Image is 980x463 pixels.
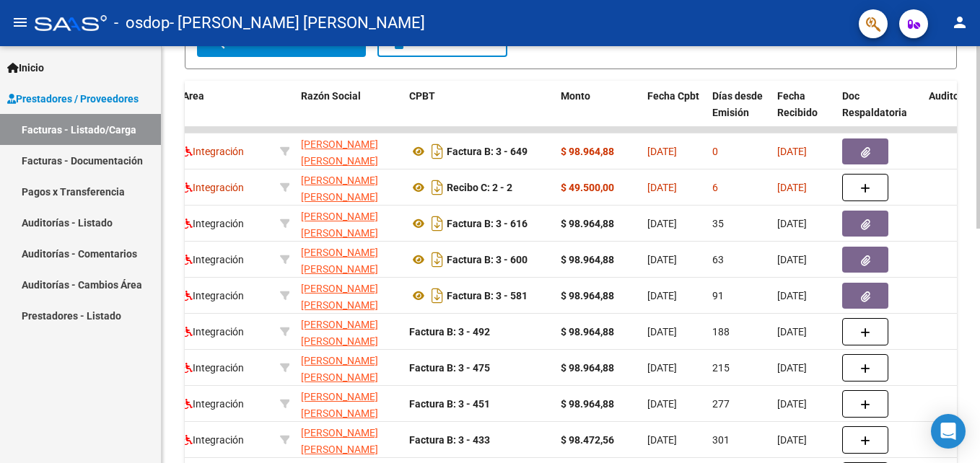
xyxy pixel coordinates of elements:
[647,90,699,102] span: Fecha Cpbt
[777,182,807,193] span: [DATE]
[183,398,244,410] span: Integración
[403,81,555,144] datatable-header-cell: CPBT
[301,172,398,203] div: 27381875682
[301,247,378,275] span: [PERSON_NAME] [PERSON_NAME]
[642,81,706,144] datatable-header-cell: Fecha Cpbt
[409,326,490,338] strong: Factura B: 3 - 492
[409,434,490,446] strong: Factura B: 3 - 433
[777,290,807,301] span: [DATE]
[301,353,398,383] div: 27337276089
[7,60,44,76] span: Inicio
[183,290,244,301] span: Integración
[301,391,378,419] span: [PERSON_NAME] [PERSON_NAME]
[712,90,763,118] span: Días desde Emisión
[447,218,528,229] strong: Factura B: 3 - 616
[409,362,490,374] strong: Factura B: 3 - 475
[647,362,677,374] span: [DATE]
[447,254,528,265] strong: Factura B: 3 - 600
[301,355,378,383] span: [PERSON_NAME] [PERSON_NAME]
[561,290,614,301] strong: $ 98.964,88
[706,81,771,144] datatable-header-cell: Días desde Emisión
[771,81,836,144] datatable-header-cell: Fecha Recibido
[114,7,170,39] span: - osdop
[836,81,923,144] datatable-header-cell: Doc Respaldatoria
[301,425,398,455] div: 27337276089
[428,176,447,199] i: Descargar documento
[777,434,807,446] span: [DATE]
[301,208,398,239] div: 27337276089
[777,218,807,229] span: [DATE]
[712,146,718,157] span: 0
[183,218,244,229] span: Integración
[647,254,677,265] span: [DATE]
[428,248,447,271] i: Descargar documento
[183,326,244,338] span: Integración
[712,326,730,338] span: 188
[929,90,971,102] span: Auditoria
[183,146,244,157] span: Integración
[295,81,403,144] datatable-header-cell: Razón Social
[301,389,398,419] div: 27337276089
[951,14,968,31] mat-icon: person
[712,254,724,265] span: 63
[301,244,398,275] div: 27337276089
[931,414,966,449] div: Open Intercom Messenger
[447,182,512,193] strong: Recibo C: 2 - 2
[447,290,528,301] strong: Factura B: 3 - 581
[183,362,244,374] span: Integración
[561,434,614,446] strong: $ 98.472,56
[712,362,730,374] span: 215
[712,218,724,229] span: 35
[183,434,244,446] span: Integración
[561,218,614,229] strong: $ 98.964,88
[409,90,435,102] span: CPBT
[177,81,274,144] datatable-header-cell: Area
[561,90,590,102] span: Monto
[428,140,447,163] i: Descargar documento
[561,182,614,193] strong: $ 49.500,00
[301,175,378,203] span: [PERSON_NAME] [PERSON_NAME]
[12,14,29,31] mat-icon: menu
[777,146,807,157] span: [DATE]
[301,211,378,239] span: [PERSON_NAME] [PERSON_NAME]
[777,398,807,410] span: [DATE]
[447,146,528,157] strong: Factura B: 3 - 649
[301,317,398,347] div: 27337276089
[183,182,244,193] span: Integración
[647,146,677,157] span: [DATE]
[712,398,730,410] span: 277
[777,90,818,118] span: Fecha Recibido
[301,281,398,311] div: 27337276089
[712,182,718,193] span: 6
[777,326,807,338] span: [DATE]
[301,427,378,455] span: [PERSON_NAME] [PERSON_NAME]
[561,326,614,338] strong: $ 98.964,88
[647,434,677,446] span: [DATE]
[712,434,730,446] span: 301
[647,218,677,229] span: [DATE]
[301,136,398,167] div: 27337276089
[561,362,614,374] strong: $ 98.964,88
[301,138,378,167] span: [PERSON_NAME] [PERSON_NAME]
[561,254,614,265] strong: $ 98.964,88
[561,146,614,157] strong: $ 98.964,88
[647,290,677,301] span: [DATE]
[428,212,447,235] i: Descargar documento
[301,283,378,311] span: [PERSON_NAME] [PERSON_NAME]
[647,398,677,410] span: [DATE]
[170,7,425,39] span: - [PERSON_NAME] [PERSON_NAME]
[842,90,907,118] span: Doc Respaldatoria
[561,398,614,410] strong: $ 98.964,88
[301,319,378,347] span: [PERSON_NAME] [PERSON_NAME]
[7,91,139,107] span: Prestadores / Proveedores
[647,326,677,338] span: [DATE]
[301,90,361,102] span: Razón Social
[183,90,204,102] span: Area
[712,290,724,301] span: 91
[409,398,490,410] strong: Factura B: 3 - 451
[390,36,494,49] span: Borrar Filtros
[647,182,677,193] span: [DATE]
[777,254,807,265] span: [DATE]
[555,81,642,144] datatable-header-cell: Monto
[183,254,244,265] span: Integración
